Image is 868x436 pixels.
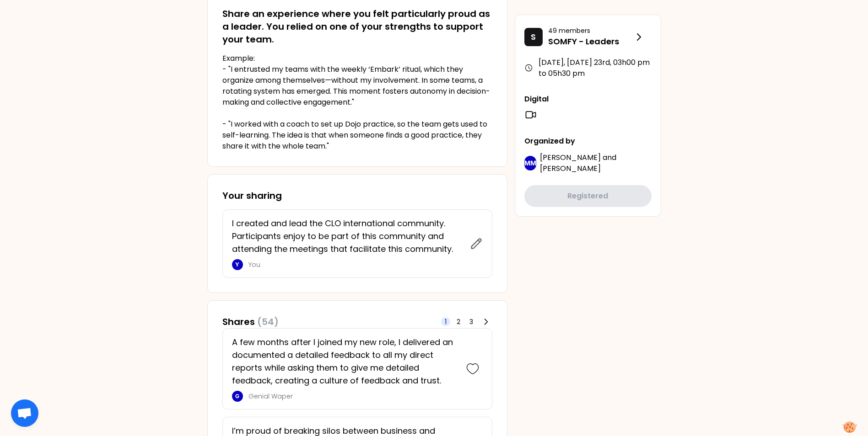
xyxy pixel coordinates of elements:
p: Example: - "I entrusted my teams with the weekly ‘Embark’ ritual, which they organize among thems... [222,53,492,152]
span: [PERSON_NAME] [540,152,601,163]
span: 2 [457,317,460,326]
p: and [540,152,652,174]
p: You [248,260,464,269]
p: Digital [524,94,652,105]
h3: Your sharing [222,189,492,202]
p: MM [524,159,536,168]
p: A few months after I joined my new role, I delivered an documented a detailed feedback to all my ... [232,336,457,387]
p: Organized by [524,136,652,147]
div: Ouvrir le chat [11,399,38,427]
p: G [235,393,239,400]
h3: Shares [222,315,279,328]
p: Y [235,261,239,268]
p: 49 members [548,26,633,35]
button: Registered [524,185,652,207]
p: I created and lead the CLO international community. Participants enjoy to be part of this communi... [232,217,464,255]
p: Genial Waper [248,392,457,401]
span: (54) [257,315,279,328]
span: [PERSON_NAME] [540,163,601,174]
p: S [531,31,536,43]
span: 3 [469,317,473,326]
span: 1 [445,317,447,326]
p: SOMFY - Leaders [548,35,633,48]
div: [DATE], [DATE] 23rd , 03h00 pm to 05h30 pm [524,57,652,79]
